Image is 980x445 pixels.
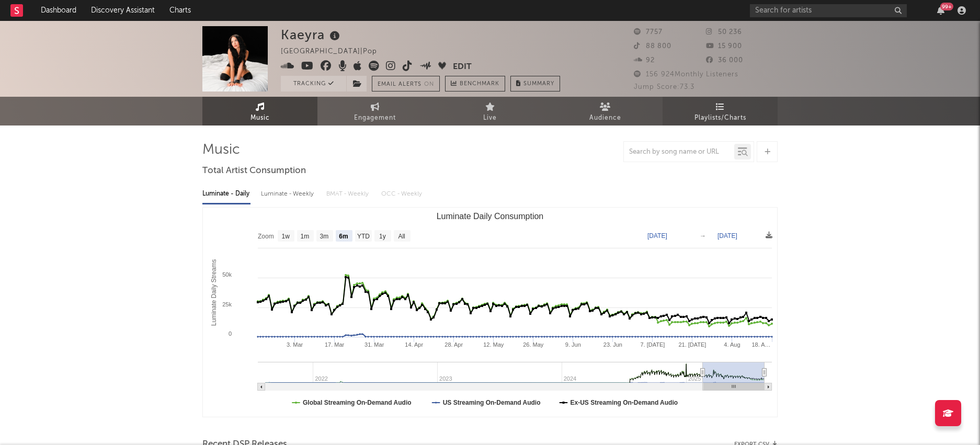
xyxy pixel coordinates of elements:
text: 3. Mar [287,341,303,348]
span: 15 900 [706,43,742,50]
div: Luminate - Daily [202,185,250,203]
a: Engagement [317,97,432,125]
text: YTD [357,233,370,240]
text: Luminate Daily Streams [210,259,218,326]
input: Search by song name or URL [624,148,734,156]
text: 6m [339,233,348,240]
span: 92 [634,57,655,64]
span: Benchmark [460,78,499,90]
a: Benchmark [445,76,505,92]
span: 36 000 [706,57,743,64]
text: 25k [222,301,232,307]
text: 12. May [483,341,504,348]
span: Live [483,112,497,124]
text: 4. Aug [724,341,740,348]
text: 28. Apr [445,341,463,348]
text: 31. Mar [364,341,384,348]
text: 1w [282,233,290,240]
text: 18. A… [751,341,770,348]
div: Kaeyra [281,26,343,43]
text: Ex-US Streaming On-Demand Audio [571,399,678,406]
span: 50 236 [706,29,742,36]
button: Summary [510,76,560,92]
text: 26. May [523,341,544,348]
button: Edit [453,61,472,74]
span: Total Artist Consumption [202,165,306,177]
span: Music [250,112,270,124]
text: [DATE] [717,232,737,239]
em: On [424,82,434,87]
a: Playlists/Charts [663,97,778,125]
text: 0 [229,330,232,337]
span: Playlists/Charts [694,112,746,124]
text: → [700,232,706,239]
span: 7757 [634,29,663,36]
text: [DATE] [647,232,667,239]
text: Zoom [258,233,274,240]
button: Tracking [281,76,346,92]
input: Search for artists [750,4,907,17]
span: Engagement [354,112,396,124]
a: Live [432,97,548,125]
text: 7. [DATE] [640,341,665,348]
text: 23. Jun [603,341,622,348]
a: Music [202,97,317,125]
div: Luminate - Weekly [261,185,316,203]
text: 50k [222,271,232,278]
span: 156 924 Monthly Listeners [634,71,738,78]
svg: Luminate Daily Consumption [203,208,777,417]
a: Audience [548,97,663,125]
span: Audience [589,112,621,124]
text: 21. [DATE] [678,341,706,348]
div: 99 + [940,3,953,10]
text: 9. Jun [565,341,581,348]
button: Email AlertsOn [372,76,440,92]
div: [GEOGRAPHIC_DATA] | Pop [281,45,389,58]
text: Global Streaming On-Demand Audio [303,399,412,406]
text: 1m [301,233,310,240]
text: 1y [379,233,386,240]
text: 17. Mar [325,341,345,348]
span: Jump Score: 73.3 [634,84,694,90]
text: All [398,233,405,240]
button: 99+ [937,6,944,15]
text: 3m [320,233,329,240]
span: Summary [523,81,554,87]
text: Luminate Daily Consumption [437,212,544,221]
text: 14. Apr [405,341,423,348]
text: US Streaming On-Demand Audio [443,399,541,406]
span: 88 800 [634,43,671,50]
